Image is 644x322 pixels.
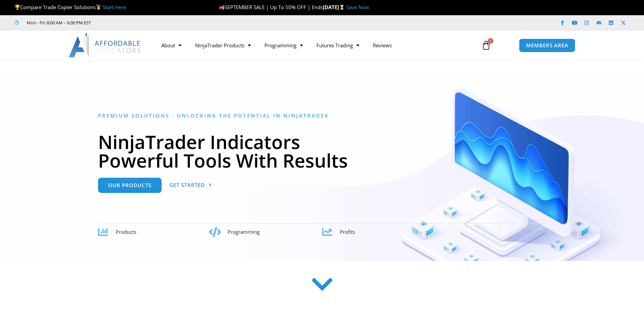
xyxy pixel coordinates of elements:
a: Our Products [98,178,162,193]
a: Start Here [103,4,126,10]
span: SEPTEMBER SALE | Up To 50% OFF | Ends [219,4,323,10]
span: Products [116,228,136,235]
span: MEMBERS AREA [526,43,568,48]
a: MEMBERS AREA [519,39,575,52]
img: 🥇 [96,5,101,10]
a: NinjaTrader Products [188,38,258,53]
img: ⌛ [339,5,344,10]
img: 🍂 [219,5,224,10]
span: Get Started [169,182,205,188]
span: Mon - Fri: 8:00 AM – 6:00 PM EST [25,19,91,27]
img: LogoAI | Affordable Indicators – NinjaTrader [69,33,141,57]
span: Profits [340,228,355,235]
a: Futures Trading [310,38,366,53]
span: Compare Trade Copier Solutions [15,4,126,10]
span: Our Products [108,183,151,188]
span: Programming [228,228,260,235]
h1: NinjaTrader Indicators Powerful Tools With Results [98,132,546,170]
span: 0 [488,38,493,44]
nav: Menu [154,38,474,53]
iframe: Customer reviews powered by Trustpilot [100,19,202,26]
img: 🏆 [15,5,20,10]
h6: Premium Solutions - Unlocking the Potential in NinjaTrader [98,113,546,119]
a: Get Started [169,178,212,193]
a: About [154,38,188,53]
a: Reviews [366,38,399,53]
a: Programming [258,38,310,53]
a: Save Now [346,4,369,10]
strong: [DATE] [323,4,346,10]
a: 0 [471,35,501,55]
